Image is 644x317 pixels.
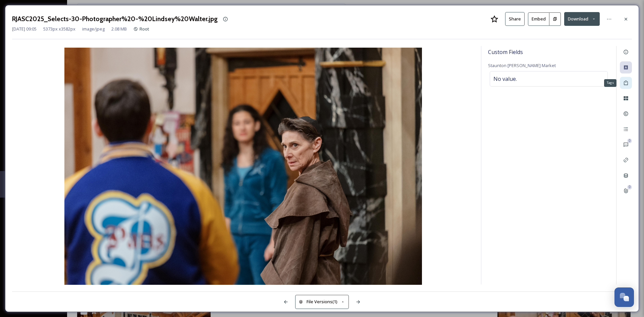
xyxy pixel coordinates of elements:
button: Share [505,12,525,26]
img: RJASC2025_Selects-30-Photographer%2520-%2520Lindsey%2520Walter.jpg [12,48,474,286]
button: Open Chat [614,287,634,307]
span: Staunton [PERSON_NAME] Market [488,62,556,68]
div: 0 [627,185,632,190]
button: Embed [528,12,549,26]
button: File Versions(1) [295,295,349,309]
div: Tags [604,79,616,87]
button: Download [564,12,600,26]
span: Custom Fields [488,48,523,56]
span: 5373 px x 3582 px [43,26,75,32]
span: 2.08 MB [111,26,127,32]
span: image/jpeg [82,26,105,32]
span: [DATE] 09:05 [12,26,37,32]
h3: RJASC2025_Selects-30-Photographer%20-%20Lindsey%20Walter.jpg [12,14,218,24]
span: Root [140,26,149,32]
div: 0 [627,139,632,143]
span: No value. [493,75,517,83]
